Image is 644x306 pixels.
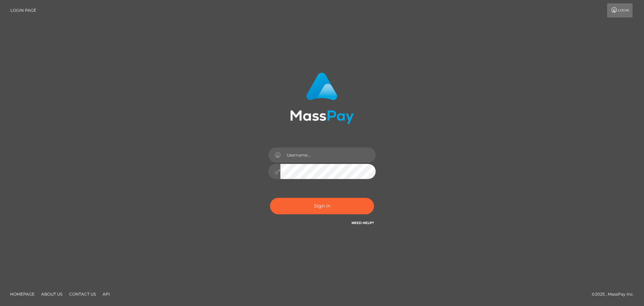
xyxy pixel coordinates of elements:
a: API [100,289,113,299]
a: Need Help? [352,221,374,225]
a: Login Page [10,3,36,17]
a: Contact Us [66,289,99,299]
button: Sign in [270,198,374,214]
a: Login [607,3,633,17]
div: © 2025 , MassPay Inc. [592,291,639,298]
input: Username... [280,147,376,163]
a: About Us [39,289,65,299]
img: MassPay Login [290,73,354,124]
a: Homepage [7,289,37,299]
